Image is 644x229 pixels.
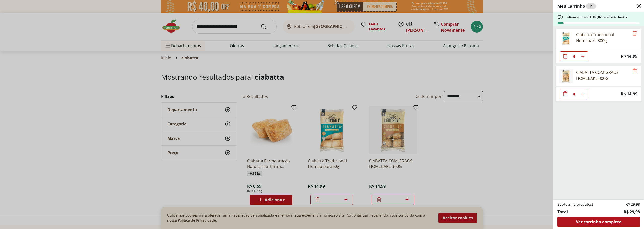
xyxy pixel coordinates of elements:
[557,217,640,227] a: Ver carrinho completo
[566,15,627,19] span: Faltam apenas R$ 369,02 para Frete Grátis
[621,90,637,97] span: R$ 14,99
[570,89,578,99] input: Quantidade Atual
[621,53,637,60] span: R$ 14,99
[557,209,568,215] span: Total
[557,3,596,9] h2: Meu Carrinho
[576,220,621,224] span: Ver carrinho completo
[559,32,573,46] img: Ciabatta Tradicional Homebake 300g
[632,30,638,36] button: Remove
[576,32,629,44] div: Ciabatta Tradicional Homebake 300g
[559,69,573,83] img: Ciabatta com Grãos Homebake 300g
[576,69,629,81] div: CIABATTA COM GRAOS HOMEBAKE 300G
[557,202,593,207] span: Subtotal (2 produtos)
[624,209,640,215] span: R$ 29,98
[560,51,570,61] button: Diminuir Quantidade
[632,68,638,74] button: Remove
[586,3,596,9] div: 2
[578,89,588,99] button: Aumentar Quantidade
[626,202,640,207] span: R$ 29,98
[570,52,578,61] input: Quantidade Atual
[560,89,570,99] button: Diminuir Quantidade
[578,51,588,61] button: Aumentar Quantidade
